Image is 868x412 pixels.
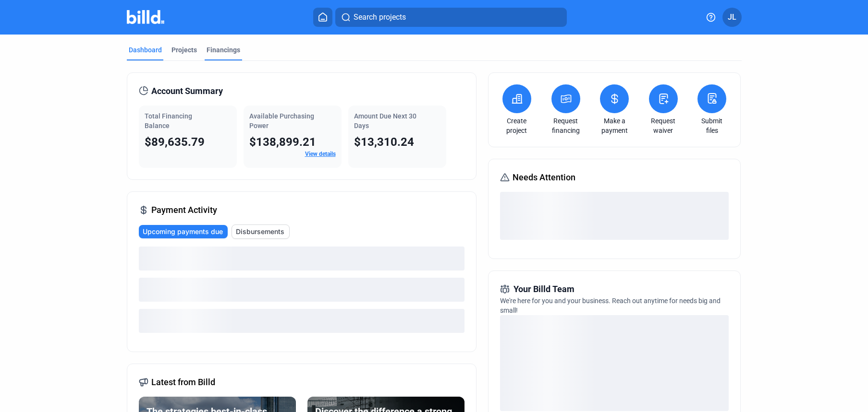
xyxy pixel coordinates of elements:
[728,12,736,23] span: JL
[354,12,406,23] span: Search projects
[151,84,223,98] span: Account Summary
[647,116,680,135] a: Request waiver
[249,135,316,149] span: $138,899.21
[500,315,729,411] div: loading
[500,192,729,240] div: loading
[513,171,575,184] span: Needs Attention
[127,10,165,24] img: Billd Company Logo
[236,227,284,236] span: Disbursements
[335,8,567,27] button: Search projects
[151,376,215,389] span: Latest from Billd
[500,297,721,314] span: We're here for you and your business. Reach out anytime for needs big and small!
[598,116,631,135] a: Make a payment
[354,135,414,149] span: $13,310.24
[143,227,223,236] span: Upcoming payments due
[305,151,336,157] a: View details
[549,116,583,135] a: Request financing
[139,225,228,238] button: Upcoming payments due
[207,45,240,55] div: Financings
[139,309,465,333] div: loading
[722,8,742,27] button: JL
[145,135,205,149] span: $89,635.79
[171,45,197,55] div: Projects
[139,247,465,271] div: loading
[129,45,162,55] div: Dashboard
[145,112,192,129] span: Total Financing Balance
[249,112,314,129] span: Available Purchasing Power
[695,116,729,135] a: Submit files
[513,283,575,296] span: Your Billd Team
[232,224,290,239] button: Disbursements
[354,112,416,129] span: Amount Due Next 30 Days
[139,278,465,302] div: loading
[500,116,534,135] a: Create project
[151,203,217,217] span: Payment Activity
